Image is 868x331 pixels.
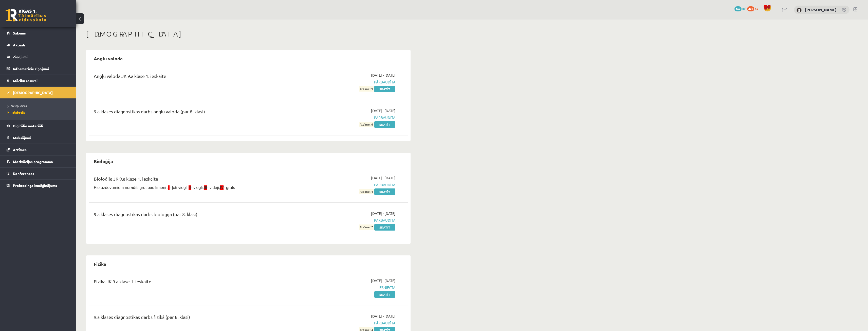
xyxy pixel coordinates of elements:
[300,218,395,223] span: Pārbaudīta
[734,6,742,11] span: 167
[371,211,395,216] span: [DATE] - [DATE]
[8,110,25,114] span: Izlabotās
[7,156,70,167] a: Motivācijas programma
[13,63,70,75] legend: Informatīvie ziņojumi
[300,115,395,120] span: Pārbaudīta
[359,224,374,230] span: Atzīme: 7
[94,175,292,185] div: Bioloģija JK 9.a klase 1. ieskaite
[374,291,395,298] a: Skatīt
[805,7,837,12] a: [PERSON_NAME]
[13,183,57,188] span: Proktoringa izmēģinājums
[747,6,754,11] span: 441
[189,185,191,190] span: II
[89,258,111,270] h2: Fizika
[8,110,71,115] a: Izlabotās
[94,278,292,287] div: Fizika JK 9.a klase 1. ieskaite
[204,185,207,190] span: III
[300,320,395,326] span: Pārbaudīta
[8,103,71,108] a: Neizpildītās
[371,73,395,78] span: [DATE] - [DATE]
[168,185,169,190] span: I
[13,78,38,83] span: Mācību resursi
[300,285,395,290] span: Iesniegta
[374,188,395,195] a: Skatīt
[13,147,27,152] span: Atzīmes
[7,63,70,75] a: Informatīvie ziņojumi
[371,108,395,113] span: [DATE] - [DATE]
[94,185,235,190] span: Pie uzdevumiem norādīti grūtības līmeņi : - ļoti viegli, - viegli, - vidēji, - grūts
[94,108,292,117] div: 9.a klases diagnostikas darbs angļu valodā (par 8. klasi)
[374,86,395,92] a: Skatīt
[374,224,395,231] a: Skatīt
[8,104,27,108] span: Neizpildītās
[13,171,34,176] span: Konferences
[94,211,292,220] div: 9.a klases diagnostikas darbs bioloģijā (par 8. klasi)
[7,87,70,98] a: [DEMOGRAPHIC_DATA]
[86,30,411,38] h1: [DEMOGRAPHIC_DATA]
[13,124,43,128] span: Digitālie materiāli
[13,43,25,47] span: Aktuāli
[13,31,26,35] span: Sākums
[13,159,53,164] span: Motivācijas programma
[7,132,70,144] a: Maksājumi
[220,185,224,190] span: IV
[300,182,395,187] span: Pārbaudīta
[742,6,746,10] span: mP
[6,9,46,22] a: Rīgas 1. Tālmācības vidusskola
[7,168,70,179] a: Konferences
[7,180,70,191] a: Proktoringa izmēģinājums
[734,6,746,10] a: 167 mP
[94,73,292,82] div: Angļu valoda JK 9.a klase 1. ieskaite
[7,51,70,63] a: Ziņojumi
[13,90,53,95] span: [DEMOGRAPHIC_DATA]
[359,86,374,92] span: Atzīme: 9
[7,27,70,39] a: Sākums
[7,75,70,86] a: Mācību resursi
[747,6,761,10] a: 441 xp
[13,132,70,144] legend: Maksājumi
[300,79,395,85] span: Pārbaudīta
[13,51,70,63] legend: Ziņojumi
[371,278,395,283] span: [DATE] - [DATE]
[374,121,395,128] a: Skatīt
[89,53,128,64] h2: Angļu valoda
[371,175,395,181] span: [DATE] - [DATE]
[371,313,395,319] span: [DATE] - [DATE]
[359,122,374,127] span: Atzīme: 6
[7,120,70,132] a: Digitālie materiāli
[7,144,70,155] a: Atzīmes
[7,39,70,51] a: Aktuāli
[94,313,292,323] div: 9.a klases diagnostikas darbs fizikā (par 8. klasi)
[755,6,758,10] span: xp
[797,8,802,13] img: Miks Bubis
[89,155,118,167] h2: Bioloģija
[359,189,374,194] span: Atzīme: 4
